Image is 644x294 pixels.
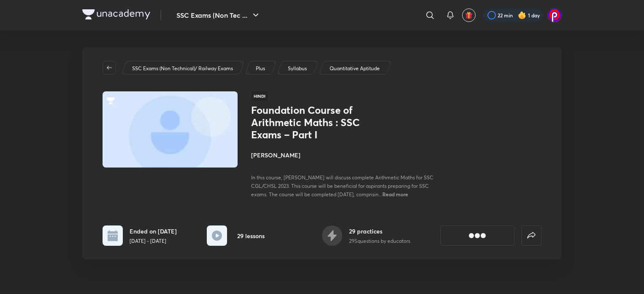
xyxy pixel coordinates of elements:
[440,225,514,246] button: [object Object]
[254,65,267,72] a: Plus
[521,225,541,246] button: false
[349,227,410,236] h6: 29 practices
[251,91,268,101] span: Hindi
[349,237,410,245] p: 295 questions by educators
[132,65,233,72] p: SSC Exams (Non Technical)/ Railway Exams
[288,65,307,72] p: Syllabus
[465,11,473,19] img: avatar
[171,7,266,24] button: SSC Exams (Non Tec ...
[82,9,150,22] a: Company Logo
[237,231,265,240] h6: 29 lessons
[101,91,239,168] img: Thumbnail
[518,11,526,19] img: streak
[251,151,440,159] h4: [PERSON_NAME]
[287,65,308,72] a: Syllabus
[251,174,433,198] span: In this course, [PERSON_NAME] will discuss complete Arithmetic Maths for SSC CGL/CHSL 2023. This ...
[330,65,380,72] p: Quantitative Aptitude
[82,9,150,19] img: Company Logo
[328,65,382,72] a: Quantitative Aptitude
[251,104,389,140] h1: Foundation Course of Arithmetic Maths : SSC Exams – Part I
[256,65,265,72] p: Plus
[382,191,408,198] span: Read more
[130,237,177,245] p: [DATE] - [DATE]
[462,8,476,22] button: avatar
[547,8,562,22] img: PRETAM DAS
[131,65,235,72] a: SSC Exams (Non Technical)/ Railway Exams
[130,227,177,236] h6: Ended on [DATE]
